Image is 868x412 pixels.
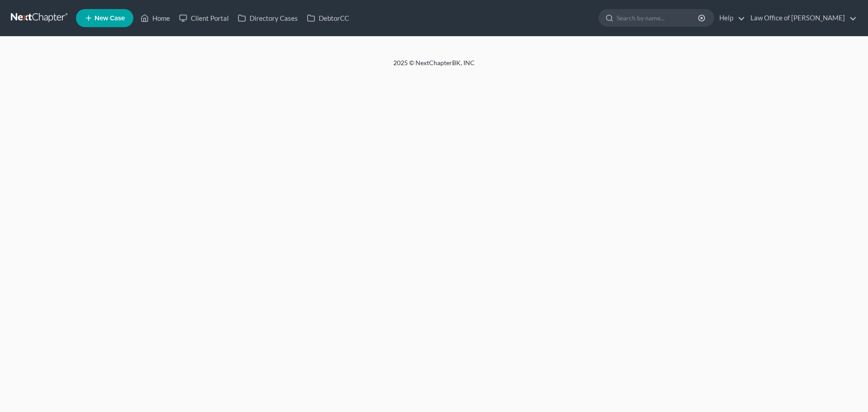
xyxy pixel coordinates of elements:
a: Help [715,10,745,26]
a: Directory Cases [233,10,302,26]
a: Client Portal [175,10,233,26]
span: New Case [94,15,125,22]
a: DebtorCC [302,10,354,26]
input: Search by name... [617,9,699,26]
a: Law Office of [PERSON_NAME] [746,10,857,26]
a: Home [136,10,175,26]
div: 2025 © NextChapterBK, INC [176,58,692,75]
